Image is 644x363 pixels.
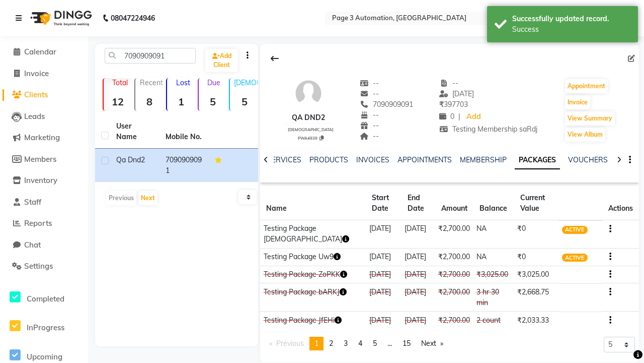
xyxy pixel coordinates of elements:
span: | [458,111,460,122]
span: Marketing [24,133,60,142]
a: Leads [3,111,86,123]
strong: 12 [104,95,132,108]
span: Previous [276,339,304,348]
td: [DATE] [401,220,435,249]
div: PWA4939 [288,134,334,141]
td: [DATE] [401,283,435,312]
a: Clients [3,89,86,101]
td: Testing Package ZoPKK [260,266,366,283]
a: Staff [3,197,86,208]
span: Members [24,154,56,164]
td: 2 count [473,312,514,329]
th: Balance [473,187,514,220]
a: Add [464,110,482,124]
span: 7090909091 [360,100,413,109]
span: -- [439,79,458,88]
span: Calendar [24,47,56,56]
span: Inventory [24,175,57,185]
th: Mobile No. [159,115,209,149]
a: PRODUCTS [309,155,348,164]
a: Inventory [3,175,86,187]
span: [DATE] [439,89,474,98]
td: Testing Package JfEHi [260,312,366,329]
th: Current Value [514,187,559,220]
span: ₹ [439,100,444,109]
a: Settings [3,261,86,272]
b: 08047224946 [111,4,155,32]
div: Successfully updated record. [512,14,630,24]
button: Next [138,191,157,205]
p: Recent [139,78,164,87]
th: Name [260,187,366,220]
div: Qa Dnd2 [284,112,334,123]
td: [DATE] [401,266,435,283]
span: [DEMOGRAPHIC_DATA] [288,127,334,132]
th: Start Date [366,187,401,220]
p: [DEMOGRAPHIC_DATA] [234,78,259,87]
span: Clients [24,90,48,99]
td: [DATE] [366,220,401,249]
span: Reports [24,218,52,228]
td: [DATE] [401,248,435,266]
span: Leads [24,111,45,121]
td: ₹0 [514,220,559,249]
td: ₹3,025.00 [514,266,559,283]
span: 5 [373,339,377,348]
td: ₹2,668.75 [514,283,559,312]
td: [DATE] [366,248,401,266]
span: 2 [329,339,333,348]
div: Back to Client [264,49,285,68]
span: Qa Dnd2 [116,155,145,164]
a: SERVICES [267,155,301,164]
td: ₹2,033.33 [514,312,559,329]
a: Reports [3,218,86,229]
p: Lost [171,78,196,87]
button: View Summary [565,111,615,126]
span: 0 [439,112,454,121]
strong: 5 [199,95,227,108]
strong: 8 [135,95,164,108]
td: [DATE] [366,312,401,329]
button: Invoice [565,95,590,109]
td: Testing Package Uw9 [260,248,366,266]
td: ₹3,025.00 [473,266,514,283]
span: 4 [358,339,362,348]
td: ₹2,700.00 [435,283,473,312]
span: CONSUMED [562,317,599,325]
td: [DATE] [401,312,435,329]
span: CONSUMED [562,289,599,297]
a: MEMBERSHIP [460,155,507,164]
span: CONSUMED [562,271,599,279]
td: NA [473,248,514,266]
a: Marketing [3,132,86,144]
span: Testing Membership saRdj [439,125,537,134]
span: -- [360,121,379,130]
div: Success [512,24,630,35]
td: NA [473,220,514,249]
td: [DATE] [366,283,401,312]
a: Calendar [3,46,86,58]
span: InProgress [27,323,64,332]
span: -- [360,110,379,119]
span: -- [360,79,379,88]
td: [DATE] [366,266,401,283]
span: ACTIVE [562,226,588,234]
p: Due [201,78,227,87]
p: Total [108,78,132,87]
button: Appointment [565,79,608,93]
span: -- [360,132,379,141]
button: View Album [565,128,605,142]
a: Invoice [3,68,86,80]
a: INVOICES [356,155,389,164]
th: Actions [602,187,639,220]
span: 15 [403,339,411,348]
span: ACTIVE [562,254,588,262]
img: avatar [293,78,324,108]
img: logo [26,4,95,32]
strong: 5 [230,95,259,108]
span: 1 [314,339,318,348]
span: Completed [27,294,64,304]
span: ... [387,339,392,348]
td: ₹0 [514,248,559,266]
strong: 1 [167,95,196,108]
